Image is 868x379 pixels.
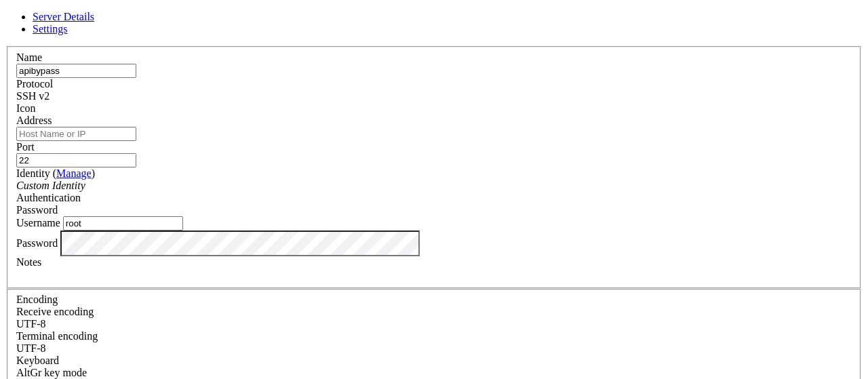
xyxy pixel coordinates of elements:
[16,180,85,191] i: Custom Identity
[16,367,87,378] label: Set the expected encoding for data received from the host. If the encodings do not match, visual ...
[16,256,41,268] label: Notes
[16,180,852,192] div: Custom Identity
[33,11,94,22] a: Server Details
[16,64,136,78] input: Server Name
[16,330,98,342] label: The default terminal encoding. ISO-2022 enables character map translations (like graphics maps). ...
[33,23,68,35] a: Settings
[16,217,60,228] label: Username
[56,167,92,179] a: Manage
[16,192,81,203] label: Authentication
[16,355,59,366] label: Keyboard
[16,306,94,317] label: Set the expected encoding for data received from the host. If the encodings do not match, visual ...
[16,318,46,330] span: UTF-8
[16,342,852,355] div: UTF-8
[16,237,58,248] label: Password
[16,204,58,216] span: Password
[53,167,95,179] span: ( )
[16,78,53,89] label: Protocol
[16,318,852,330] div: UTF-8
[16,102,35,114] label: Icon
[16,167,95,179] label: Identity
[16,52,42,63] label: Name
[16,90,852,102] div: SSH v2
[16,115,52,126] label: Address
[16,141,35,153] label: Port
[16,294,58,305] label: Encoding
[16,127,136,141] input: Host Name or IP
[16,342,46,354] span: UTF-8
[63,216,183,231] input: Login Username
[16,204,852,216] div: Password
[16,153,136,167] input: Port Number
[16,90,50,102] span: SSH v2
